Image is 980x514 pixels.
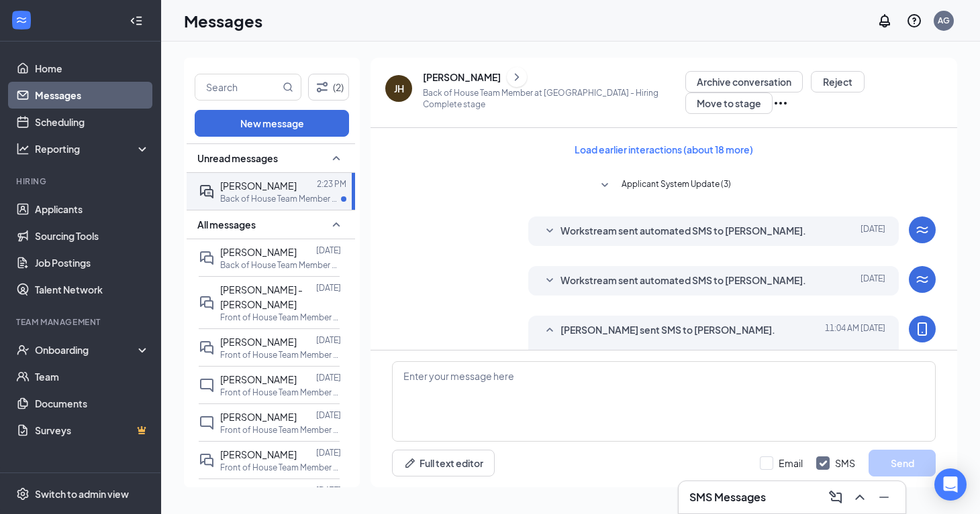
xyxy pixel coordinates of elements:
[560,273,806,289] span: Workstream sent automated SMS to [PERSON_NAME].
[914,271,930,287] svg: WorkstreamLogo
[914,222,930,238] svg: WorkstreamLogo
[314,79,330,95] svg: Filter
[825,487,846,508] button: ComposeMessage
[35,276,150,303] a: Talent Network
[308,74,349,101] button: Filter (2)
[16,142,30,155] svg: Analysis
[316,485,341,496] p: [DATE]
[35,343,138,357] div: Onboarding
[510,69,524,85] svg: ChevronRight
[849,487,871,508] button: ChevronUp
[316,334,341,346] p: [DATE]
[403,456,417,470] svg: Pen
[685,92,773,114] button: Move to stage
[563,139,765,160] button: Load earlier interactions (about 18 more)
[35,196,150,222] a: Applicants
[316,409,341,421] p: [DATE]
[317,178,346,190] p: 2:23 PM
[906,13,922,29] svg: QuestionInfo
[220,193,341,204] p: Back of House Team Member at [GEOGRAPHIC_DATA]
[560,322,775,338] span: [PERSON_NAME] sent SMS to [PERSON_NAME].
[220,373,297,385] span: [PERSON_NAME]
[35,222,150,249] a: Sourcing Tools
[283,82,293,92] svg: MagnifyingGlass
[197,151,278,165] span: Unread messages
[423,87,685,110] p: Back of House Team Member at [GEOGRAPHIC_DATA] - Hiring Complete stage
[220,448,297,460] span: [PERSON_NAME]
[199,295,215,311] svg: DoubleChat
[16,316,147,328] div: Team Management
[328,216,344,233] svg: SmallChevronUp
[195,74,280,100] input: Search
[934,468,967,501] div: Open Intercom Messenger
[220,424,341,436] p: Front of House Team Member at [GEOGRAPHIC_DATA]
[873,487,895,508] button: Minimize
[130,14,143,27] svg: Collapse
[861,223,885,239] span: [DATE]
[825,322,885,338] span: [DATE] 11:04 AM
[15,13,28,27] svg: WorkstreamLogo
[220,486,303,498] span: Aiden Greensword
[35,363,150,390] a: Team
[685,71,803,92] button: Archive conversation
[938,15,950,26] div: AG
[199,415,215,431] svg: ChatInactive
[828,489,844,505] svg: ComposeMessage
[597,178,613,194] svg: SmallChevronDown
[622,178,731,194] span: Applicant System Update (3)
[16,343,30,357] svg: UserCheck
[199,377,215,393] svg: ChatInactive
[35,109,150,135] a: Scheduling
[197,218,256,231] span: All messages
[199,250,215,266] svg: DoubleChat
[35,249,150,276] a: Job Postings
[869,450,936,476] button: Send
[914,321,930,337] svg: MobileSms
[35,390,150,417] a: Documents
[220,349,341,361] p: Front of House Team Member at [GEOGRAPHIC_DATA]
[689,490,766,505] h3: SMS Messages
[220,246,297,258] span: [PERSON_NAME]
[220,411,297,423] span: [PERSON_NAME]
[199,452,215,468] svg: DoubleChat
[316,447,341,458] p: [DATE]
[220,259,341,271] p: Back of House Team Member at [GEOGRAPHIC_DATA]
[35,55,150,82] a: Home
[542,223,558,239] svg: SmallChevronDown
[852,489,868,505] svg: ChevronUp
[876,489,892,505] svg: Minimize
[316,245,341,256] p: [DATE]
[597,178,731,194] button: SmallChevronDownApplicant System Update (3)
[220,336,297,348] span: [PERSON_NAME]
[220,312,341,323] p: Front of House Team Member at [GEOGRAPHIC_DATA]
[35,487,129,501] div: Switch to admin view
[184,9,262,32] h1: Messages
[220,283,303,310] span: [PERSON_NAME] -[PERSON_NAME]
[35,142,150,155] div: Reporting
[35,417,150,444] a: SurveysCrown
[811,71,865,92] button: Reject
[220,180,297,192] span: [PERSON_NAME]
[316,372,341,383] p: [DATE]
[773,95,789,111] svg: Ellipses
[328,150,344,166] svg: SmallChevronUp
[394,82,404,95] div: JH
[316,282,341,294] p: [DATE]
[423,70,501,84] div: [PERSON_NAME]
[199,184,215,200] svg: ActiveDoubleChat
[220,387,341,398] p: Front of House Team Member at [GEOGRAPHIC_DATA]
[392,450,495,476] button: Full text editorPen
[542,322,558,338] svg: SmallChevronUp
[877,13,893,29] svg: Notifications
[195,110,349,137] button: New message
[199,340,215,356] svg: DoubleChat
[220,462,341,473] p: Front of House Team Member at [GEOGRAPHIC_DATA]
[542,273,558,289] svg: SmallChevronDown
[507,67,527,87] button: ChevronRight
[16,487,30,501] svg: Settings
[560,223,806,239] span: Workstream sent automated SMS to [PERSON_NAME].
[35,82,150,109] a: Messages
[16,176,147,187] div: Hiring
[861,273,885,289] span: [DATE]
[542,348,884,375] span: Hi this is Abi the Training Director, I was hoping we could schedule orientation for [DATE] at 4:...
